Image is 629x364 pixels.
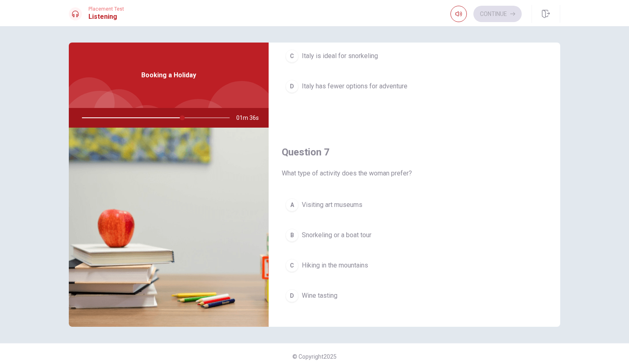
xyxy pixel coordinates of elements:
[88,6,124,12] span: Placement Test
[282,146,547,159] h4: Question 7
[282,169,547,178] span: What type of activity does the woman prefer?
[236,108,265,128] span: 01m 36s
[285,80,299,93] div: D
[282,255,547,276] button: CHiking in the mountains
[292,353,337,360] span: © Copyright 2025
[88,12,124,22] h1: Listening
[69,128,269,327] img: Booking a Holiday
[282,285,547,306] button: DWine tasting
[285,49,299,63] div: C
[302,81,407,91] span: Italy has fewer options for adventure
[282,76,547,97] button: DItaly has fewer options for adventure
[285,289,299,302] div: D
[282,225,547,245] button: BSnorkeling or a boat tour
[285,229,299,242] div: B
[302,230,371,240] span: Snorkeling or a boat tour
[282,195,547,215] button: AVisiting art museums
[302,200,362,210] span: Visiting art museums
[285,198,299,211] div: A
[285,259,299,272] div: C
[302,261,368,270] span: Hiking in the mountains
[282,46,547,66] button: CItaly is ideal for snorkeling
[302,291,337,301] span: Wine tasting
[302,51,378,61] span: Italy is ideal for snorkeling
[141,70,196,80] span: Booking a Holiday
